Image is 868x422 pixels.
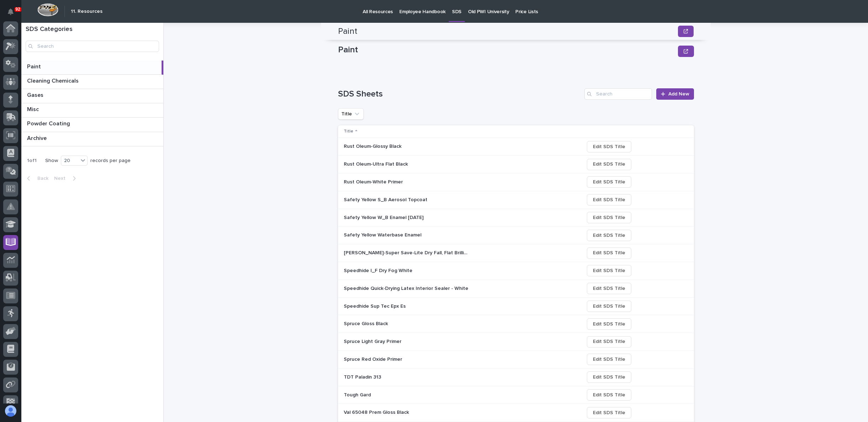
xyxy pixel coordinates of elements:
button: Edit SDS Title [587,336,631,348]
span: Edit SDS Title [593,284,625,293]
p: Speedhide Sup Tec Epx Es [344,302,407,309]
span: Edit SDS Title [593,337,625,346]
p: 1 of 1 [21,152,42,170]
span: Edit SDS Title [593,178,625,186]
p: Title [344,127,353,135]
tr: Safety Yellow W_B Enamel [DATE]Safety Yellow W_B Enamel [DATE] Edit SDS Title [338,209,694,226]
span: Edit SDS Title [593,249,625,257]
h2: 11. Resources [71,9,102,15]
h2: Paint [338,26,357,37]
p: Safety Yellow Waterbase Enamel [344,231,423,238]
span: Edit SDS Title [593,373,625,381]
span: Edit SDS Title [593,142,625,151]
p: Safety Yellow W_B Enamel [DATE] [344,213,425,221]
button: Next [51,175,81,182]
span: Edit SDS Title [593,231,625,240]
div: Notifications92 [9,9,18,20]
img: Workspace Logo [37,3,58,16]
span: Edit SDS Title [593,302,625,311]
button: Edit SDS Title [587,354,631,365]
button: Edit SDS Title [587,176,631,188]
p: records per page [90,158,131,164]
button: Edit SDS Title [587,248,631,259]
span: Back [33,175,48,182]
button: users-avatar [3,403,18,418]
h1: SDS Sheets [338,89,582,99]
p: Paint [338,45,675,55]
button: Edit SDS Title [587,212,631,223]
span: Edit SDS Title [593,196,625,204]
a: PaintPaint [21,61,163,75]
p: Gases [27,90,45,99]
button: Edit SDS Title [587,318,631,330]
button: Title [338,108,364,120]
button: Edit SDS Title [587,265,631,276]
tr: Spruce Red Oxide PrimerSpruce Red Oxide Primer Edit SDS Title [338,350,694,368]
button: Back [21,175,51,182]
a: MiscMisc [21,103,163,118]
button: Edit SDS Title [587,389,631,401]
p: Show [45,158,58,164]
tr: Speedhide Quick-Drying Latex Interior Sealer - WhiteSpeedhide Quick-Drying Latex Interior Sealer ... [338,280,694,297]
tr: Spruce Light Gray PrimerSpruce Light Gray Primer Edit SDS Title [338,333,694,351]
tr: Val 65048 Prem Gloss BlackVal 65048 Prem Gloss Black Edit SDS Title [338,404,694,422]
tr: Speedhide I_F Dry Fog WhiteSpeedhide I_F Dry Fog White Edit SDS Title [338,262,694,280]
a: Powder CoatingPowder Coating [21,118,163,132]
tr: Safety Yellow Waterbase EnamelSafety Yellow Waterbase Enamel Edit SDS Title [338,226,694,244]
p: Spruce Red Oxide Primer [344,355,404,363]
tr: TDT Paladin 313TDT Paladin 313 Edit SDS Title [338,368,694,386]
p: Rust Oleum-Ultra Flat Black [344,160,409,167]
p: 92 [16,7,20,12]
div: 20 [61,157,78,165]
p: Spruce Light Gray Primer [344,337,403,345]
a: Add New [656,88,694,100]
p: Powder Coating [27,119,72,127]
button: Edit SDS Title [587,141,631,152]
a: ArchiveArchive [21,132,163,146]
p: Misc [27,105,40,113]
tr: Speedhide Sup Tec Epx EsSpeedhide Sup Tec Epx Es Edit SDS Title [338,297,694,315]
tr: [PERSON_NAME]-Super Save-Lite Dry Fall, Flat Brilliant White[PERSON_NAME]-Super Save-Lite Dry Fal... [338,244,694,262]
span: Add New [668,91,689,97]
tr: Spruce Gloss BlackSpruce Gloss Black Edit SDS Title [338,315,694,333]
h1: SDS Categories [26,26,159,33]
button: Edit SDS Title [587,371,631,383]
button: Edit SDS Title [587,230,631,241]
button: Edit SDS Title [587,159,631,170]
button: Edit SDS Title [587,194,631,205]
span: Next [54,175,70,182]
span: Edit SDS Title [593,213,625,222]
tr: Rust Oleum-Ultra Flat BlackRust Oleum-Ultra Flat Black Edit SDS Title [338,156,694,173]
input: Search [584,88,652,100]
p: Paint [27,62,42,70]
p: Speedhide I_F Dry Fog White [344,266,414,274]
span: Edit SDS Title [593,391,625,399]
p: Val 65048 Prem Gloss Black [344,408,410,416]
p: Rust Oleum-White Primer [344,178,404,185]
tr: Safety Yellow S_B Aerosol TopcoatSafety Yellow S_B Aerosol Topcoat Edit SDS Title [338,191,694,209]
p: Archive [27,134,48,142]
p: Rust Oleum-Glossy Black [344,142,403,150]
tr: Rust Oleum-Glossy BlackRust Oleum-Glossy Black Edit SDS Title [338,138,694,156]
p: Safety Yellow S_B Aerosol Topcoat [344,196,429,203]
tr: Tough GardTough Gard Edit SDS Title [338,386,694,404]
input: Search [26,41,159,52]
span: Edit SDS Title [593,320,625,328]
p: Cleaning Chemicals [27,76,80,84]
p: Sherwin-Williams-Super Save-Lite Dry Fall, Flat Brilliant White [344,249,470,256]
span: Edit SDS Title [593,355,625,364]
p: TDT Paladin 313 [344,373,383,380]
button: Edit SDS Title [587,283,631,294]
p: Spruce Gloss Black [344,319,389,327]
span: Edit SDS Title [593,266,625,275]
p: Speedhide Quick-Drying Latex Interior Sealer - White [344,284,470,292]
span: Edit SDS Title [593,160,625,168]
span: Edit SDS Title [593,408,625,417]
button: Notifications [3,4,18,19]
button: Edit SDS Title [587,301,631,312]
button: Edit SDS Title [587,407,631,418]
a: GasesGases [21,89,163,103]
a: Cleaning ChemicalsCleaning Chemicals [21,75,163,89]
